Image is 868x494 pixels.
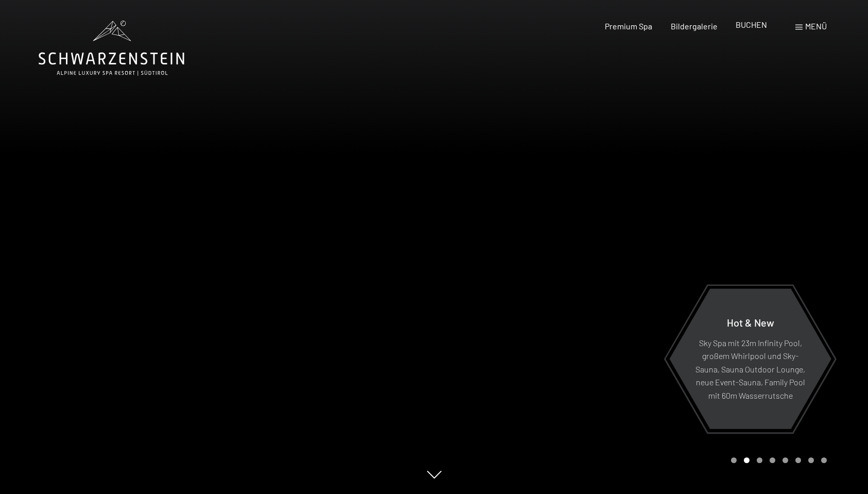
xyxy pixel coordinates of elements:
[770,457,775,463] div: Carousel Page 4
[805,21,827,31] span: Menü
[731,457,737,463] div: Carousel Page 1
[757,457,762,463] div: Carousel Page 3
[727,457,827,463] div: Carousel Pagination
[669,288,832,430] a: Hot & New Sky Spa mit 23m Infinity Pool, großem Whirlpool und Sky-Sauna, Sauna Outdoor Lounge, ne...
[795,457,801,463] div: Carousel Page 6
[808,457,814,463] div: Carousel Page 7
[671,21,718,31] a: Bildergalerie
[736,20,767,29] a: BUCHEN
[605,21,652,31] a: Premium Spa
[727,316,774,328] span: Hot & New
[821,457,827,463] div: Carousel Page 8
[782,457,788,463] div: Carousel Page 5
[744,457,750,463] div: Carousel Page 2 (Current Slide)
[694,336,806,402] p: Sky Spa mit 23m Infinity Pool, großem Whirlpool und Sky-Sauna, Sauna Outdoor Lounge, neue Event-S...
